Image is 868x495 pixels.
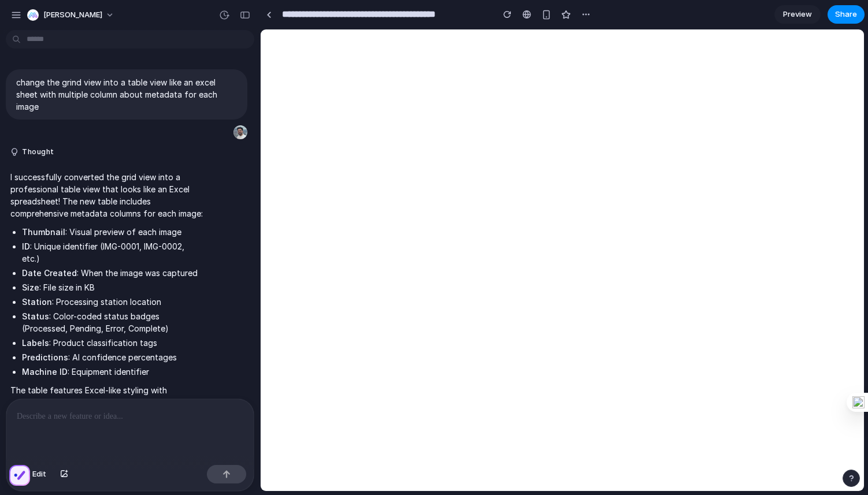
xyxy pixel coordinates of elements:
[10,171,203,219] p: I successfully converted the grid view into a professional table view that looks like an Excel sp...
[22,366,203,378] li: : Equipment identifier
[16,76,237,113] p: change the grind view into a table view like an excel sheet with multiple column about metadata f...
[22,351,203,363] li: : AI confidence percentages
[22,297,52,307] strong: Station
[774,5,821,24] a: Preview
[22,226,203,238] li: : Visual preview of each image
[22,311,49,321] strong: Status
[22,282,39,292] strong: Size
[22,352,68,362] strong: Predictions
[835,9,857,20] span: Share
[22,241,30,251] strong: ID
[828,5,865,24] button: Share
[22,367,68,377] strong: Machine ID
[43,9,102,21] span: [PERSON_NAME]
[22,267,203,279] li: : When the image was captured
[22,310,203,334] li: : Color-coded status badges (Processed, Pending, Error, Complete)
[32,468,46,480] span: Edit
[14,465,52,483] button: Edit
[783,9,812,20] span: Preview
[22,337,203,349] li: : Product classification tags
[22,240,203,265] li: : Unique identifier (IMG-0001, IMG-0002, etc.)
[22,281,203,293] li: : File size in KB
[10,384,203,481] p: The table features Excel-like styling with alternating row colors, hover effects, professional bo...
[22,338,49,348] strong: Labels
[22,296,203,308] li: : Processing station location
[22,227,65,237] strong: Thumbnail
[22,268,77,278] strong: Date Created
[23,6,120,24] button: [PERSON_NAME]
